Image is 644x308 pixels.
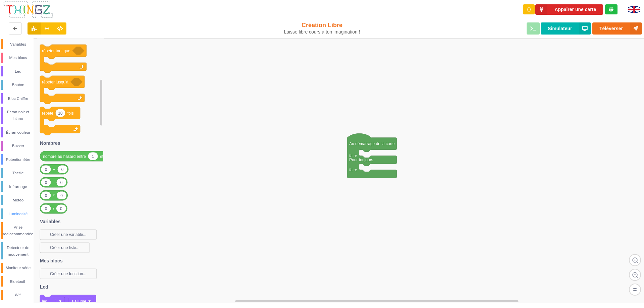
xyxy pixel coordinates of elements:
text: répéter jusqu'à [42,80,68,84]
text: faire [349,168,357,172]
div: Wifi [3,292,34,298]
text: led [42,299,47,304]
div: Mes blocs [3,54,34,61]
text: répéter tant que [42,49,70,53]
img: thingz_logo.png [3,1,53,18]
text: 0 [45,193,47,198]
div: Écran couleur [3,129,34,136]
div: Potentiomètre [3,156,34,163]
text: 0 [45,167,47,172]
button: Simulateur [541,22,591,35]
text: 1 [55,299,57,304]
div: Buzzer [3,142,34,149]
img: gb.png [628,6,640,13]
div: Création Libre [266,21,378,35]
text: 0 [45,206,47,211]
text: / [53,206,54,211]
button: Appairer une carte [535,4,603,15]
text: Pour toujours [349,158,373,162]
div: Detecteur de mouvement [3,244,34,258]
div: Infrarouge [3,183,34,190]
text: nombre au hasard entre [43,154,86,159]
text: + [53,167,55,172]
text: 0 [61,167,64,172]
text: Au démarrage de la carte [349,141,395,146]
text: 0 [60,180,63,185]
text: - [53,180,54,185]
text: Variables [40,219,61,224]
div: Luminosité [3,210,34,217]
text: Boucles [40,34,58,39]
text: Créer une liste... [50,245,79,250]
div: Tu es connecté au serveur de création de Thingz [605,4,618,14]
div: Prise radiocommandée [3,224,34,237]
div: Météo [3,197,34,203]
text: fois [67,111,74,116]
div: Moniteur série [3,264,34,271]
text: faire [349,153,357,158]
div: Bluetooth [3,278,34,285]
text: répète [42,111,53,116]
text: Led [40,284,48,290]
div: Laisse libre cours à ton imagination ! [266,29,378,35]
text: 0 [60,206,62,211]
div: Ecran noir et blanc [3,109,34,122]
div: Bouton [3,81,34,88]
text: Nombres [40,140,60,146]
text: 1 [92,154,94,159]
text: s'allume [71,299,86,304]
div: Tactile [3,170,34,176]
div: Led [3,68,34,75]
div: Variables [3,41,34,48]
text: 0 [45,180,47,185]
text: Mes blocs [40,258,63,263]
text: Créer une fonction... [50,271,87,276]
text: Créer une variable... [50,232,87,237]
text: 10 [58,111,63,116]
button: Téléverser [592,22,642,35]
div: Bloc Chiffre [3,95,34,102]
text: 0 [60,193,63,198]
